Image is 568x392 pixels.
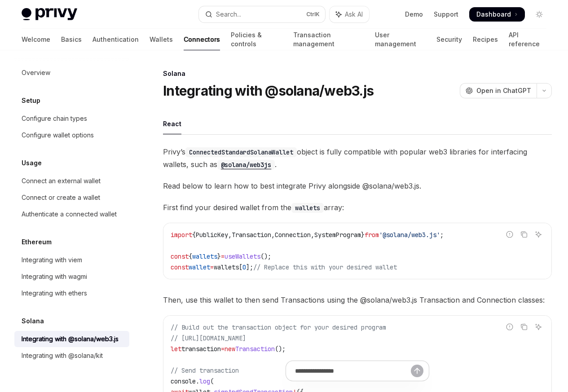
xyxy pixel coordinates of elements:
a: Integrating with ethers [14,285,129,301]
span: { [189,252,192,260]
a: Basics [61,29,82,50]
span: // [URL][DOMAIN_NAME] [171,334,246,342]
button: Report incorrect code [504,321,515,333]
div: Connect an external wallet [22,176,101,186]
div: Search... [216,9,241,20]
button: Ask AI [533,321,544,333]
a: Connect an external wallet [14,173,129,189]
div: Connect or create a wallet [22,192,100,203]
span: (); [275,345,286,353]
a: Integrating with wagmi [14,269,129,285]
code: wallets [291,203,324,213]
span: ; [440,231,444,239]
a: Integrating with viem [14,252,129,268]
span: wallet [189,263,210,271]
span: = [221,252,225,260]
button: Send message [411,365,423,377]
h5: Usage [22,158,42,168]
div: Integrating with @solana/kit [22,350,103,361]
span: = [221,345,225,353]
a: Support [434,10,458,19]
span: PublicKey [196,231,228,239]
span: new [225,345,235,353]
span: '@solana/web3.js' [379,231,440,239]
span: from [365,231,379,239]
div: Configure chain types [22,113,87,124]
span: Privy’s object is fully compatible with popular web3 libraries for interfacing wallets, such as . [163,145,552,171]
span: transaction [181,345,221,353]
button: Copy the contents from the code block [518,321,530,333]
a: Integrating with @solana/web3.js [14,331,129,347]
div: Authenticate a connected wallet [22,209,117,220]
a: Connect or create a wallet [14,189,129,206]
a: Integrating with @solana/kit [14,348,129,364]
span: const [171,263,189,271]
span: , [271,231,275,239]
a: API reference [509,29,546,50]
span: } [361,231,365,239]
a: Dashboard [469,7,525,22]
a: Configure wallet options [14,127,129,143]
button: Report incorrect code [504,229,515,240]
span: // Replace this with your desired wallet [253,263,397,271]
span: Ctrl K [306,11,320,18]
span: , [311,231,314,239]
span: [ [239,263,242,271]
span: useWallets [225,252,260,260]
a: Welcome [22,29,50,50]
span: Dashboard [476,10,511,19]
span: Then, use this wallet to then send Transactions using the @solana/web3.js Transaction and Connect... [163,294,552,306]
span: { [192,231,196,239]
span: Ask AI [345,10,363,19]
a: Overview [14,65,129,81]
a: Demo [405,10,423,19]
div: Integrating with @solana/web3.js [22,334,119,344]
button: Open search [199,6,325,22]
div: Integrating with viem [22,255,82,265]
a: User management [375,29,426,50]
img: light logo [22,8,77,21]
span: = [210,263,214,271]
button: Ask AI [533,229,544,240]
span: 0 [242,263,246,271]
span: import [171,231,192,239]
span: , [228,231,232,239]
div: Solana [163,69,552,78]
h1: Integrating with @solana/web3.js [163,83,374,99]
span: const [171,252,189,260]
div: Integrating with wagmi [22,271,87,282]
span: wallets [214,263,239,271]
span: wallets [192,252,217,260]
a: Security [436,29,462,50]
h5: Setup [22,95,40,106]
div: Overview [22,67,50,78]
span: } [217,252,221,260]
div: Configure wallet options [22,130,94,141]
a: Authenticate a connected wallet [14,206,129,222]
span: // Build out the transaction object for your desired program [171,323,386,331]
a: Connectors [184,29,220,50]
span: First find your desired wallet from the array: [163,201,552,214]
a: Policies & controls [231,29,282,50]
span: Transaction [232,231,271,239]
div: React [163,113,181,134]
span: ]; [246,263,253,271]
div: Integrating with ethers [22,288,87,299]
a: Wallets [150,29,173,50]
a: Configure chain types [14,110,129,127]
span: (); [260,252,271,260]
span: Connection [275,231,311,239]
a: Authentication [92,29,139,50]
span: SystemProgram [314,231,361,239]
span: Transaction [235,345,275,353]
span: let [171,345,181,353]
code: @solana/web3js [217,160,275,170]
span: Open in ChatGPT [476,86,531,95]
code: ConnectedStandardSolanaWallet [185,147,297,157]
a: Recipes [473,29,498,50]
a: Transaction management [293,29,365,50]
a: @solana/web3js [217,160,275,169]
button: Toggle dark mode [532,7,546,22]
span: Read below to learn how to best integrate Privy alongside @solana/web3.js. [163,180,552,192]
input: Ask a question... [295,361,411,381]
